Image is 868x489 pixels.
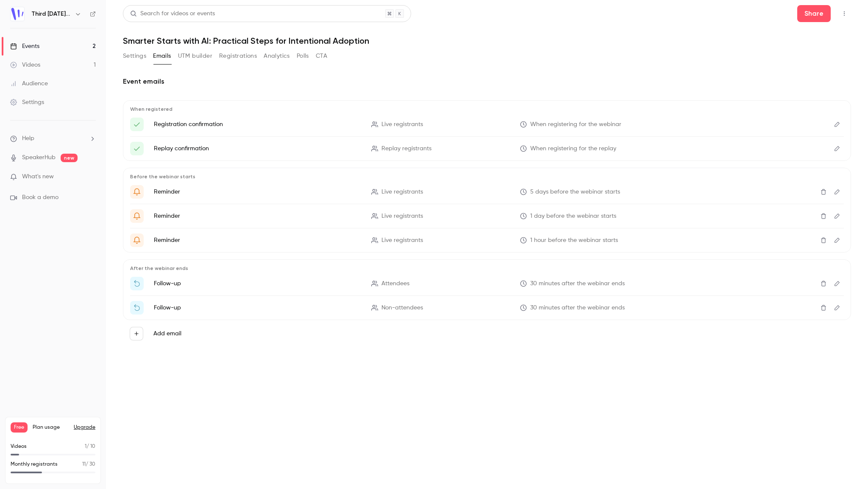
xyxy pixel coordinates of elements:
[830,301,844,315] button: Edit
[530,236,618,245] span: 1 hour before the webinar starts
[123,36,851,46] h1: Smarter Starts with AI: Practical Steps for Intentional Adoption
[381,279,409,288] span: Attendees
[154,212,361,220] p: Reminder
[10,79,48,88] div: Audience
[178,49,212,63] button: UTM builder
[11,461,58,468] p: Monthly registrants
[154,304,361,312] p: Follow-up
[381,236,423,245] span: Live registrants
[817,301,830,315] button: Delete
[817,209,830,223] button: Delete
[381,188,423,197] span: Live registrants
[10,42,39,51] div: Events
[830,185,844,199] button: Edit
[219,49,257,63] button: Registrations
[530,304,625,312] span: 30 minutes after the webinar ends
[817,185,830,199] button: Delete
[130,9,215,18] div: Search for videos or events
[154,188,361,196] p: Reminder
[130,277,844,290] li: Thank You for Attending {{ event_name }}
[830,142,844,155] button: Edit
[817,233,830,247] button: Delete
[22,172,54,181] span: What's new
[123,76,851,87] h2: Event emails
[82,462,86,467] span: 11
[11,7,24,21] img: Third Wednesday Webinar
[130,118,844,131] li: Thank you for registering to “{{ event_name }}"!
[10,134,96,143] li: help-dropdown-opener
[530,144,616,153] span: When registering for the replay
[130,209,844,223] li: It’s almost here — 1 day left until {{ event_name }}
[130,265,844,272] p: After the webinar ends
[31,10,71,18] h6: Third [DATE] Webinar
[797,5,831,22] button: Share
[123,49,146,63] button: Settings
[830,209,844,223] button: Edit
[830,277,844,290] button: Edit
[11,443,27,450] p: Videos
[153,329,181,338] label: Add email
[830,118,844,131] button: Edit
[297,49,309,63] button: Polls
[817,277,830,290] button: Delete
[381,144,431,153] span: Replay registrants
[22,193,58,202] span: Book a demo
[11,422,28,433] span: Free
[154,120,361,129] p: Registration confirmation
[10,61,40,69] div: Videos
[154,144,361,153] p: Replay confirmation
[85,444,86,449] span: 1
[530,212,616,221] span: 1 day before the webinar starts
[154,236,361,244] p: Reminder
[10,98,44,107] div: Settings
[130,106,844,112] p: When registered
[130,142,844,155] li: You’re all set for {{ event_name }}!
[154,279,361,288] p: Follow-up
[74,424,95,431] button: Upgrade
[264,49,290,63] button: Analytics
[830,233,844,247] button: Edit
[316,49,327,63] button: CTA
[33,424,69,431] span: Plan usage
[381,304,423,312] span: Non-attendees
[381,212,423,221] span: Live registrants
[22,153,56,162] a: SpeakerHub
[530,188,620,197] span: 5 days before the webinar starts
[530,120,621,129] span: When registering for the webinar
[530,279,625,288] span: 30 minutes after the webinar ends
[22,134,34,143] span: Help
[82,461,95,468] p: / 30
[61,154,78,162] span: new
[381,120,423,129] span: Live registrants
[85,443,95,450] p: / 10
[153,49,171,63] button: Emails
[130,301,844,315] li: Sorry we missed you at {{ event_name }}
[130,185,844,199] li: 1 week until we go live! {{ event_name }}
[130,173,844,180] p: Before the webinar starts
[130,233,844,247] li: It’s here! We go live in 1 hour {{ event_name }}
